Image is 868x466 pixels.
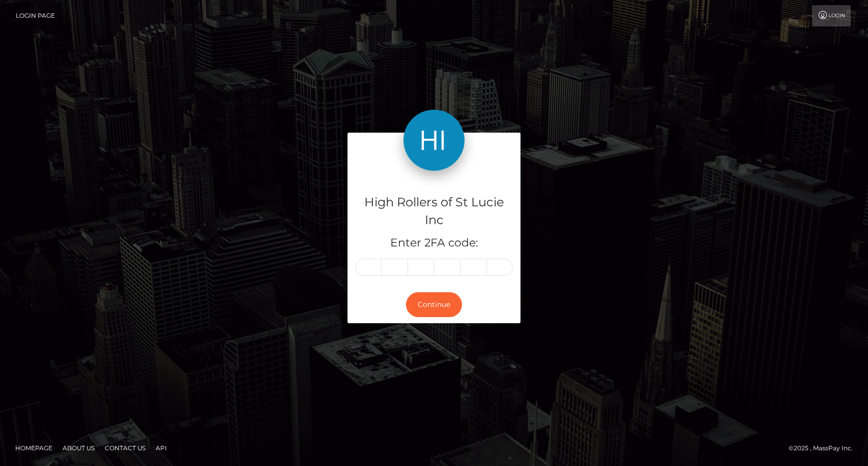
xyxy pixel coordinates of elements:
button: Continue [406,292,462,317]
h4: High Rollers of St Lucie Inc [355,194,513,229]
a: Login Page [16,5,55,26]
a: Homepage [11,440,56,456]
a: API [152,440,171,456]
h5: Enter 2FA code: [355,235,513,251]
img: High Rollers of St Lucie Inc [403,110,465,171]
a: About Us [59,440,99,456]
a: Contact Us [101,440,150,456]
div: © 2025 , MassPay Inc. [789,443,860,454]
a: Login [812,5,851,26]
